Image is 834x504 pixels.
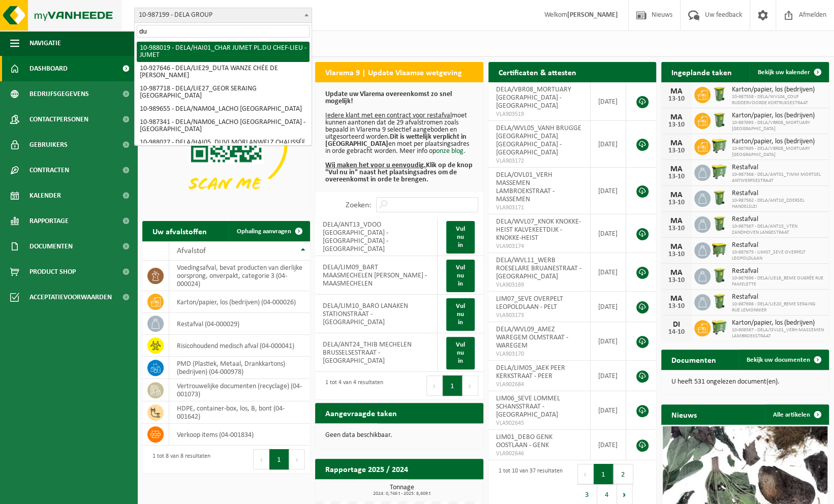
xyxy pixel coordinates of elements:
span: VLA903519 [496,110,582,118]
img: WB-0660-HPE-GN-50 [711,163,728,180]
span: DELA/VBR08_MORTUARY [GEOGRAPHIC_DATA] - [GEOGRAPHIC_DATA] [496,86,571,110]
b: Dit is wettelijk verplicht in [GEOGRAPHIC_DATA] [325,133,467,148]
h2: Nieuws [661,404,707,424]
li: 10-988019 - DELA/HAI01_CHAR JUMET PL.DU CHEF-LIEU - JUMET [137,42,310,62]
span: VLA903171 [496,204,582,212]
div: MA [666,269,687,277]
li: 10-987718 - DELA/LIE27_GEOR SERAING [GEOGRAPHIC_DATA] [137,82,310,103]
span: Dashboard [29,56,68,81]
div: MA [666,113,687,121]
button: 1 [269,449,289,469]
span: Karton/papier, los (bedrijven) [732,319,824,327]
div: MA [666,165,687,173]
button: 2 [613,464,633,484]
span: 10-987567 - DELA/ANT15_VTEN ZANDHOVEN LANGESTRAAT [732,224,824,236]
div: 13-10 [666,303,687,310]
span: 2024: 0,746 t - 2025: 8,609 t [320,491,483,496]
p: moet kunnen aantonen dat de 29 afvalstromen zoals bepaald in Vlarema 9 selectief aangeboden en ui... [325,91,473,183]
span: 10-987695 - DELA/VBR08_MORTUARY [GEOGRAPHIC_DATA] [732,120,824,132]
p: Geen data beschikbaar. [325,432,473,439]
td: DELA/LIM10_BARO LANAKEN STATIONSTRAAT - [GEOGRAPHIC_DATA] [315,295,437,333]
td: [DATE] [591,430,626,460]
h2: Documenten [661,350,726,369]
span: VLA902645 [496,419,582,427]
span: VLA902684 [496,381,582,389]
span: Product Shop [29,259,76,285]
td: DELA/LIM09_BART MAASMECHELEN [PERSON_NAME] - MAASMECHELEN [315,256,437,295]
span: Bekijk uw documenten [747,357,810,363]
div: MA [666,217,687,225]
a: Ophaling aanvragen [229,221,309,241]
span: 10-987696 - DELA/LIE18_BEME OUGRÉE RUE FAMELETTE [732,275,824,288]
td: [DATE] [591,121,626,168]
td: PMD (Plastiek, Metaal, Drankkartons) (bedrijven) (04-000978) [169,357,310,379]
td: [DATE] [591,168,626,214]
td: [DATE] [591,253,626,292]
li: 10-927646 - DELA/LIE29_DUTA WANZE CHÉE DE [PERSON_NAME] [137,62,310,82]
span: Restafval [732,267,824,275]
div: MA [666,243,687,251]
a: Bekijk rapportage [408,479,482,499]
span: Bedrijfsgegevens [29,81,89,107]
b: Klik op de knop "Vul nu in" naast het plaatsingsadres om de overeenkomst in orde te brengen. [325,162,473,183]
h2: Certificaten & attesten [488,62,586,82]
span: Navigatie [29,30,61,56]
td: [DATE] [591,361,626,391]
a: Alle artikelen [765,404,828,425]
div: 13-10 [666,121,687,129]
div: 13-10 [666,199,687,206]
li: 10-987341 - DELA/NAM06_LACHO [GEOGRAPHIC_DATA] - [GEOGRAPHIC_DATA] [137,116,310,136]
img: WB-0660-HPE-GN-50 [711,137,728,154]
div: DI [666,321,687,329]
td: voedingsafval, bevat producten van dierlijke oorsprong, onverpakt, categorie 3 (04-000024) [169,261,310,291]
h2: Aangevraagde taken [315,403,407,423]
img: WB-0240-HPE-GN-50 [711,111,728,129]
img: WB-0660-HPE-GN-50 [711,319,728,336]
span: LIM01_DEBO GENK OOSTLAAN - GENK [496,433,552,449]
span: LIM06_SEVE LOMMEL SCHANSSTRAAT - [GEOGRAPHIC_DATA] [496,395,560,419]
td: verkoop items (04-001834) [169,424,310,446]
div: 1 tot 8 van 8 resultaten [147,448,210,470]
span: 10-987368 - DELA/ANT01_TIMM MORTSEL ANTWERPSESTRAAT [732,172,824,184]
span: 10-987558 - DELA/WVL04_COUF RUDDERVOORDE KORTRIJKSESTRAAT [732,94,824,106]
img: WB-0240-HPE-GN-50 [711,215,728,232]
span: Rapportage [29,208,69,234]
div: 13-10 [666,147,687,154]
div: 13-10 [666,251,687,258]
u: Wij maken het voor u eenvoudig. [325,162,426,169]
strong: [PERSON_NAME] [567,11,618,19]
img: WB-0240-HPE-GN-50 [711,293,728,310]
span: Restafval [732,164,824,172]
h2: Uw afvalstoffen [142,221,217,241]
span: Ophaling aanvragen [237,228,291,235]
h3: Tonnage [320,484,483,496]
img: WB-0240-HPE-GN-50 [711,85,728,103]
span: VLA903172 [496,157,582,165]
td: restafval (04-000029) [169,313,310,335]
div: MA [666,191,687,199]
span: VLA903173 [496,311,582,320]
button: Next [289,449,305,469]
span: 10-987199 - DELA GROUP [134,8,312,23]
td: [DATE] [591,292,626,322]
span: Contactpersonen [29,107,88,132]
span: Restafval [732,215,824,224]
div: 13-10 [666,173,687,180]
div: 13-10 [666,277,687,284]
td: karton/papier, los (bedrijven) (04-000026) [169,291,310,313]
button: Previous [426,375,443,396]
td: DELA/ANT24_THIB MECHELEN BRUSSELSESTRAAT - [GEOGRAPHIC_DATA] [315,333,437,372]
h2: Vlarema 9 | Update Vlaamse wetgeving [315,62,472,82]
span: Contracten [29,157,69,183]
td: [DATE] [591,82,626,121]
span: 10-987698 - DELA/LIE20_BEME SERAING RUE LEMONNIER [732,301,824,313]
a: Vul nu in [446,260,475,292]
a: Bekijk uw documenten [738,350,828,370]
span: DELA/WVL09_AMEZ WAREGEM OLMSTRAAT - WAREGEM [496,326,568,350]
button: Previous [253,449,269,469]
span: 10-987562 - DELA/ANT10_ZOERSEL HANDELSLEI [732,198,824,210]
span: Karton/papier, los (bedrijven) [732,86,824,94]
span: DELA/WVL05_VANH BRUGGE [GEOGRAPHIC_DATA] [GEOGRAPHIC_DATA] - [GEOGRAPHIC_DATA] [496,124,581,156]
h2: Rapportage 2025 / 2024 [315,459,418,479]
div: MA [666,87,687,96]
